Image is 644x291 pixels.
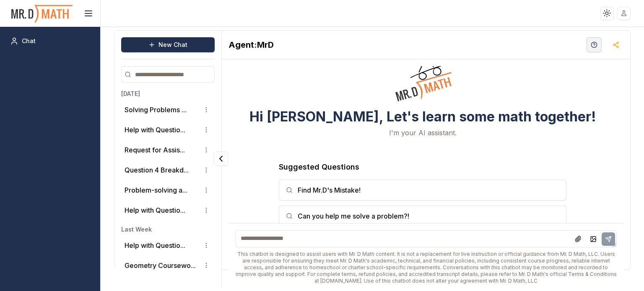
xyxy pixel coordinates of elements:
[201,105,211,115] button: Conversation options
[201,260,211,270] button: Conversation options
[618,7,630,19] img: placeholder-user.jpg
[587,37,602,52] button: Help Videos
[125,240,185,250] button: Help with Questio...
[121,225,215,234] h3: Last Week
[279,180,566,201] button: Find Mr.D's Mistake!
[229,39,274,51] h2: MrD
[10,3,73,25] img: PromptOwl
[249,109,596,124] h3: Hi [PERSON_NAME], Let's learn some math together!
[125,185,187,195] button: Problem-solving a...
[125,205,185,215] button: Help with Questio...
[201,165,211,175] button: Conversation options
[279,161,566,173] h3: Suggested Questions
[125,105,187,115] button: Solving Problems ...
[389,128,457,138] p: I'm your AI assistant.
[121,90,215,98] h3: [DATE]
[22,37,36,45] span: Chat
[125,145,185,155] button: Request for Assis...
[125,165,189,175] button: Question 4 Breakd...
[201,240,211,250] button: Conversation options
[201,205,211,215] button: Conversation options
[214,152,228,166] button: Collapse panel
[279,206,566,227] button: Can you help me solve a problem?!
[121,37,215,52] button: New Chat
[235,251,616,284] div: This chatbot is designed to assist users with Mr. D Math content. It is not a replacement for liv...
[125,260,196,270] button: Geometry Coursewo...
[7,33,93,49] a: Chat
[201,125,211,135] button: Conversation options
[201,145,211,155] button: Conversation options
[125,125,185,135] button: Help with Questio...
[201,185,211,195] button: Conversation options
